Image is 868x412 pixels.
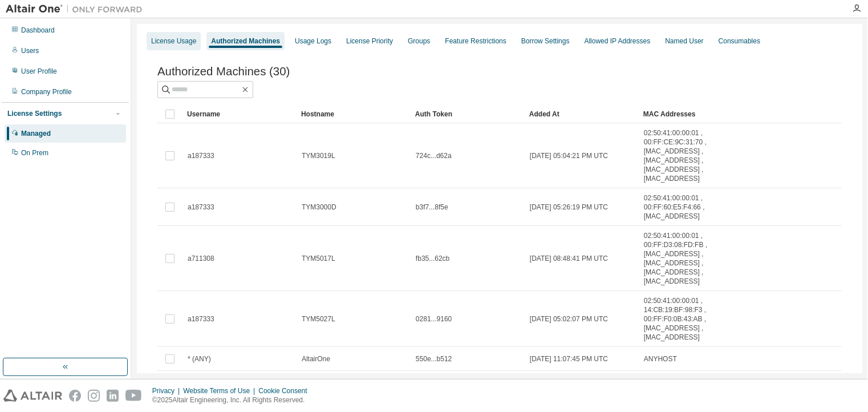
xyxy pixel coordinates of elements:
[188,203,214,212] span: a187333
[644,193,716,221] span: 02:50:41:00:00:01 , 00:FF:60:E5:F4:66 , [MAC_ADDRESS]
[416,354,452,363] span: 550e...b512
[151,37,196,46] div: License Usage
[530,354,608,363] span: [DATE] 11:07:45 PM UTC
[152,386,183,395] div: Privacy
[188,151,214,160] span: a187333
[88,390,100,402] img: instagram.svg
[415,105,520,123] div: Auth Token
[6,3,148,15] img: Altair One
[69,390,81,402] img: facebook.svg
[188,354,211,363] span: * (ANY)
[643,105,717,123] div: MAC Addresses
[183,386,258,395] div: Website Terms of Use
[21,148,48,157] div: On Prem
[530,203,608,212] span: [DATE] 05:26:19 PM UTC
[529,105,634,123] div: Added At
[302,151,335,160] span: TYM3019L
[302,254,335,263] span: TYM5017L
[585,37,651,46] div: Allowed IP Addresses
[152,395,314,405] p: © 2025 Altair Engineering, Inc. All Rights Reserved.
[644,296,716,342] span: 02:50:41:00:00:01 , 14:CB:19:BF:98:F3 , 00:FF:F0:0B:43:AB , [MAC_ADDRESS] , [MAC_ADDRESS]
[416,151,452,160] span: 724c...d62a
[295,37,331,46] div: Usage Logs
[416,203,448,212] span: b3f7...8f5e
[644,128,716,183] span: 02:50:41:00:00:01 , 00:FF:CE:9C:31:70 , [MAC_ADDRESS] , [MAC_ADDRESS] , [MAC_ADDRESS] , [MAC_ADDR...
[21,46,39,55] div: Users
[3,390,62,402] img: altair_logo.svg
[302,314,335,324] span: TYM5027L
[530,254,608,263] span: [DATE] 08:48:41 PM UTC
[416,314,452,324] span: 0281...9160
[521,37,570,46] div: Borrow Settings
[665,37,703,46] div: Named User
[445,37,506,46] div: Feature Restrictions
[7,109,62,118] div: License Settings
[530,151,608,160] span: [DATE] 05:04:21 PM UTC
[302,354,330,363] span: AltairOne
[211,37,280,46] div: Authorized Machines
[107,390,119,402] img: linkedin.svg
[21,87,72,96] div: Company Profile
[21,26,55,35] div: Dashboard
[187,105,292,123] div: Username
[21,129,51,138] div: Managed
[644,354,677,363] span: ANYHOST
[301,105,406,123] div: Hostname
[644,231,716,286] span: 02:50:41:00:00:01 , 00:FF:D3:08:FD:FB , [MAC_ADDRESS] , [MAC_ADDRESS] , [MAC_ADDRESS] , [MAC_ADDR...
[188,314,214,324] span: a187333
[408,37,430,46] div: Groups
[302,203,336,212] span: TYM3000D
[346,37,393,46] div: License Priority
[258,386,314,395] div: Cookie Consent
[157,65,290,78] span: Authorized Machines (30)
[719,37,760,46] div: Consumables
[530,314,608,324] span: [DATE] 05:02:07 PM UTC
[188,254,214,263] span: a711308
[21,67,57,76] div: User Profile
[416,254,449,263] span: fb35...62cb
[125,390,142,402] img: youtube.svg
